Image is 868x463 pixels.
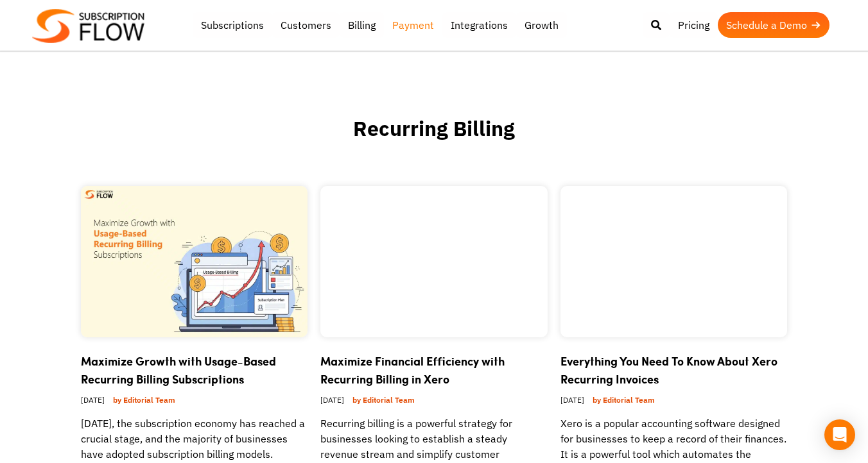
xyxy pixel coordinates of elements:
a: Schedule a Demo [718,12,829,38]
div: [DATE] [560,388,787,416]
a: Payment [384,12,442,38]
a: Integrations [442,12,516,38]
a: by Editorial Team [108,392,180,408]
a: by Editorial Team [587,392,660,408]
a: Billing [340,12,384,38]
img: usage‑based recurring billing subscriptions [81,186,308,337]
a: Maximize Growth with Usage-Based Recurring Billing Subscriptions [81,353,276,387]
a: Everything You Need To Know About Xero Recurring Invoices [560,353,777,387]
img: Recurring Billing in Xero [320,186,547,337]
a: Pricing [670,12,718,38]
h1: Recurring Billing [49,115,819,173]
a: Subscriptions [193,12,272,38]
a: Growth [516,12,567,38]
a: Maximize Financial Efficiency with Recurring Billing in Xero [320,353,505,387]
div: [DATE] [320,388,547,416]
a: by Editorial Team [347,392,420,408]
div: [DATE] [81,388,308,416]
img: Getting To Know Xero Recurring Invoices [560,186,787,337]
div: Open Intercom Messenger [824,419,855,450]
img: Subscriptionflow [32,9,144,43]
a: Customers [272,12,340,38]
